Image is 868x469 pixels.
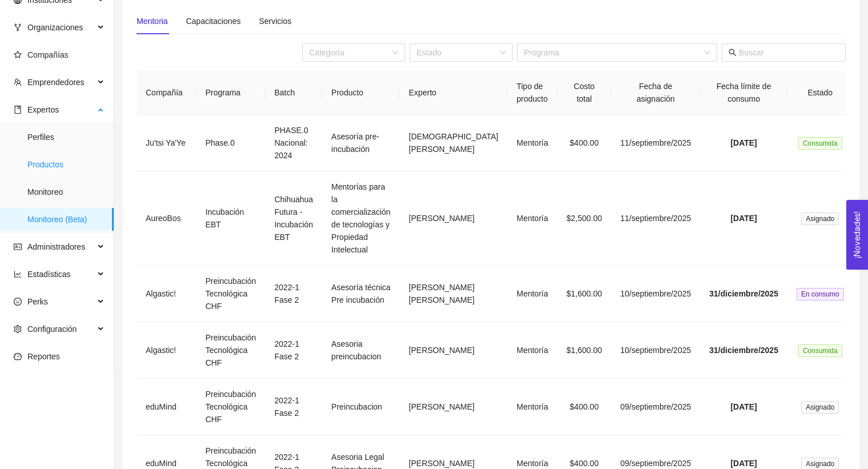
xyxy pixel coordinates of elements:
span: setting [14,325,22,333]
td: [PERSON_NAME] [399,379,507,435]
span: Consumida [798,137,842,150]
th: Compañía [137,71,196,115]
td: 10/septiembre/2025 [611,322,701,379]
td: eduMind [137,379,196,435]
td: AureoBos [137,171,196,266]
td: Preincubacion [322,379,399,435]
span: Organizaciones [27,23,83,32]
div: Servicios [259,15,291,27]
button: Open Feedback Widget [846,200,868,270]
td: PHASE.0 Nacional: 2024 [265,115,322,171]
td: 09/septiembre/2025 [611,379,701,435]
td: [PERSON_NAME] [399,171,507,266]
input: Buscar [739,46,839,59]
td: $2,500.00 [557,171,611,266]
th: Producto [322,71,399,115]
td: Mentorías para la comercialización de tecnologías y Propiedad Intelectual [322,171,399,266]
span: dashboard [14,352,22,360]
span: line-chart [14,270,22,278]
span: Perks [27,297,48,306]
div: Capacitaciones [186,15,241,27]
td: Chihuahua Futura - Incubación EBT [265,171,322,266]
td: 2022-1 Fase 2 [265,266,322,322]
td: Ju'tsi Ya'Ye [137,115,196,171]
span: Reportes [27,352,60,361]
span: Administradores [27,242,85,251]
div: Mentoria [137,15,167,27]
th: Estado [787,71,853,115]
span: [DATE] [730,459,757,468]
td: 11/septiembre/2025 [611,171,701,266]
td: $400.00 [557,379,611,435]
td: 2022-1 Fase 2 [265,322,322,379]
td: 11/septiembre/2025 [611,115,701,171]
span: star [14,51,22,59]
span: Estadísticas [27,270,70,279]
td: Algastic! [137,322,196,379]
td: Preincubación Tecnológica CHF [196,322,265,379]
td: Asesoría técnica Pre incubación [322,266,399,322]
th: Experto [399,71,507,115]
td: Mentoría [507,115,557,171]
td: 10/septiembre/2025 [611,266,701,322]
span: [DATE] [730,402,757,411]
th: Batch [265,71,322,115]
td: Mentoría [507,379,557,435]
span: Consumida [798,344,842,357]
span: En consumo [797,288,844,300]
span: Productos [27,153,105,176]
span: fork [14,23,22,31]
span: Expertos [27,105,59,114]
span: book [14,106,22,114]
td: [PERSON_NAME] [399,322,507,379]
th: Tipo de producto [507,71,557,115]
td: Preincubación Tecnológica CHF [196,266,265,322]
th: Fecha de asignación [611,71,701,115]
span: smile [14,298,22,306]
td: Mentoría [507,266,557,322]
span: Monitoreo (Beta) [27,208,105,231]
span: [DATE] [730,214,757,223]
span: Configuración [27,324,77,334]
td: Mentoría [507,171,557,266]
span: search [729,49,737,57]
span: Emprendedores [27,78,85,87]
td: Mentoría [507,322,557,379]
span: [DATE] [730,138,757,147]
td: Preincubación Tecnológica CHF [196,379,265,435]
span: Perfiles [27,126,105,149]
span: Asignado [801,213,839,225]
td: Asesoria preincubacion [322,322,399,379]
span: Asignado [801,401,839,414]
td: Asesoría pre-incubación [322,115,399,171]
span: 31/diciembre/2025 [709,289,778,298]
span: Monitoreo [27,181,105,203]
td: Phase.0 [196,115,265,171]
td: Algastic! [137,266,196,322]
th: Programa [196,71,265,115]
th: Fecha límite de consumo [700,71,787,115]
td: $1,600.00 [557,266,611,322]
td: $400.00 [557,115,611,171]
span: Compañías [27,50,69,59]
th: Costo total [557,71,611,115]
td: 2022-1 Fase 2 [265,379,322,435]
td: Incubación EBT [196,171,265,266]
span: 31/diciembre/2025 [709,346,778,355]
td: [PERSON_NAME] [PERSON_NAME] [399,266,507,322]
td: $1,600.00 [557,322,611,379]
span: team [14,78,22,86]
span: idcard [14,243,22,251]
td: [DEMOGRAPHIC_DATA][PERSON_NAME] [399,115,507,171]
